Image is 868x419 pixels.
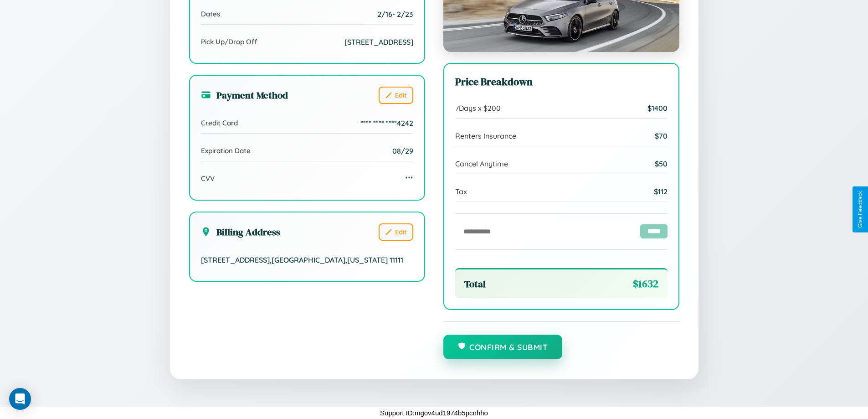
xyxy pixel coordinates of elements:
span: Dates [201,10,220,18]
span: $ 50 [655,159,668,168]
span: 7 Days x $ 200 [455,103,501,113]
span: Expiration Date [201,146,251,155]
span: CVV [201,174,215,183]
span: Cancel Anytime [455,159,508,168]
span: $ 70 [655,131,668,140]
button: Edit [379,223,413,241]
span: Tax [455,187,467,196]
span: $ 1400 [647,103,668,113]
span: 08/29 [392,146,413,155]
span: 2 / 16 - 2 / 23 [377,10,413,19]
div: Open Intercom Messenger [9,388,31,410]
p: Support ID: mgov4ud1974b5pcnhho [380,407,488,419]
span: $ 1632 [633,277,658,291]
span: [STREET_ADDRESS] , [GEOGRAPHIC_DATA] , [US_STATE] 11111 [201,255,403,264]
h3: Price Breakdown [455,75,668,89]
span: Credit Card [201,119,238,127]
button: Edit [379,87,413,104]
button: Confirm & Submit [443,335,563,359]
h3: Payment Method [201,88,288,102]
div: Give Feedback [857,191,863,228]
h3: Billing Address [201,225,280,238]
span: $ 112 [654,187,668,196]
span: [STREET_ADDRESS] [344,37,413,47]
span: Renters Insurance [455,131,516,140]
span: Total [464,277,486,290]
span: Pick Up/Drop Off [201,37,257,46]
